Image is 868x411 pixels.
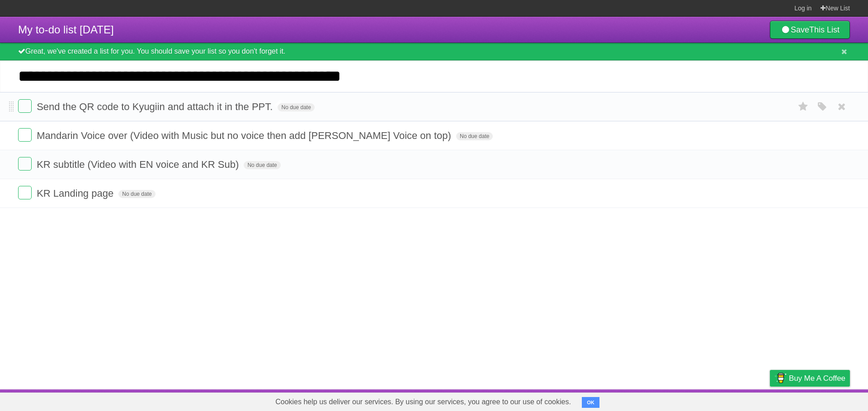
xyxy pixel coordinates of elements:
[793,392,850,409] a: Suggest a feature
[18,128,32,142] label: Done
[266,393,580,411] span: Cookies help us deliver our services. By using our services, you agree to our use of cookies.
[770,21,850,39] a: SaveThis List
[727,392,747,409] a: Terms
[37,101,275,112] span: Send the QR code to Kyugiin and attach it in the PPT.
[37,188,116,199] span: KR Landing page
[118,190,155,198] span: No due date
[809,25,840,34] b: This List
[795,99,812,114] label: Star task
[774,370,787,386] img: Buy me a coffee
[679,392,716,409] a: Developers
[789,370,845,386] span: Buy me a coffee
[770,370,850,387] a: Buy me a coffee
[37,159,241,170] span: KR subtitle (Video with EN voice and KR Sub)
[650,392,669,409] a: About
[244,161,280,169] span: No due date
[758,392,782,409] a: Privacy
[582,397,599,408] button: OK
[18,23,114,36] span: My to-do list [DATE]
[456,132,493,140] span: No due date
[18,157,32,171] label: Done
[18,99,32,113] label: Done
[37,130,453,141] span: Mandarin Voice over (Video with Music but no voice then add [PERSON_NAME] Voice on top)
[278,103,314,111] span: No due date
[18,186,32,199] label: Done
